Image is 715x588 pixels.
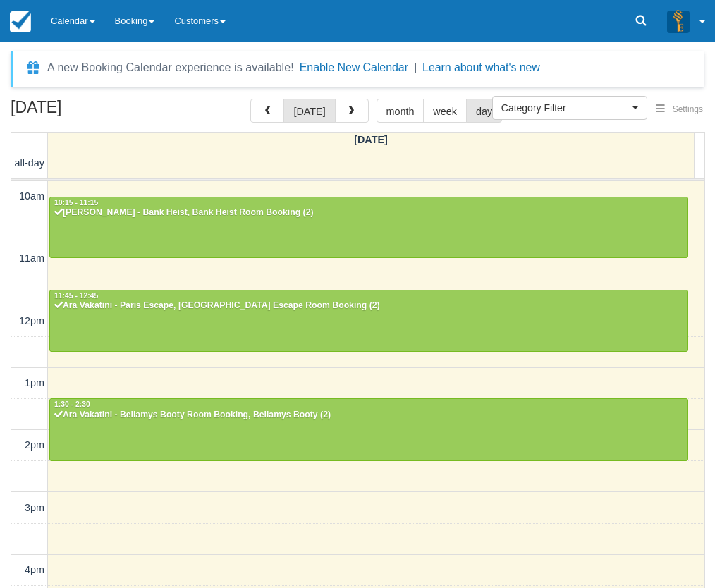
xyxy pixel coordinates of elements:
span: 12pm [19,315,44,326]
span: 11:45 - 12:45 [54,292,98,300]
button: day [466,99,502,123]
a: 10:15 - 11:15[PERSON_NAME] - Bank Heist, Bank Heist Room Booking (2) [49,197,688,259]
span: 10am [19,190,44,202]
span: | [414,61,417,73]
h2: [DATE] [11,99,189,125]
span: 10:15 - 11:15 [54,199,98,207]
button: [DATE] [283,99,335,123]
img: checkfront-main-nav-mini-logo.png [10,11,31,32]
a: 11:45 - 12:45Ara Vakatini - Paris Escape, [GEOGRAPHIC_DATA] Escape Room Booking (2) [49,290,688,352]
div: Ara Vakatini - Bellamys Booty Room Booking, Bellamys Booty (2) [54,410,684,421]
a: Learn about what's new [422,61,540,73]
img: A3 [667,10,690,32]
span: Settings [673,104,703,114]
span: 11am [19,252,44,264]
button: month [377,99,424,123]
span: 2pm [25,439,44,451]
button: Settings [647,99,711,120]
span: all-day [15,157,44,169]
span: 3pm [25,502,44,513]
span: 1:30 - 2:30 [54,400,90,408]
a: 1:30 - 2:30Ara Vakatini - Bellamys Booty Room Booking, Bellamys Booty (2) [49,398,688,460]
div: Ara Vakatini - Paris Escape, [GEOGRAPHIC_DATA] Escape Room Booking (2) [54,300,684,312]
span: 1pm [25,377,44,388]
button: week [423,99,467,123]
span: Category Filter [501,101,629,115]
div: A new Booking Calendar experience is available! [47,59,294,76]
button: Category Filter [492,96,647,120]
span: [DATE] [354,134,388,145]
span: 4pm [25,564,44,575]
button: Enable New Calendar [300,61,408,75]
div: [PERSON_NAME] - Bank Heist, Bank Heist Room Booking (2) [54,207,684,219]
